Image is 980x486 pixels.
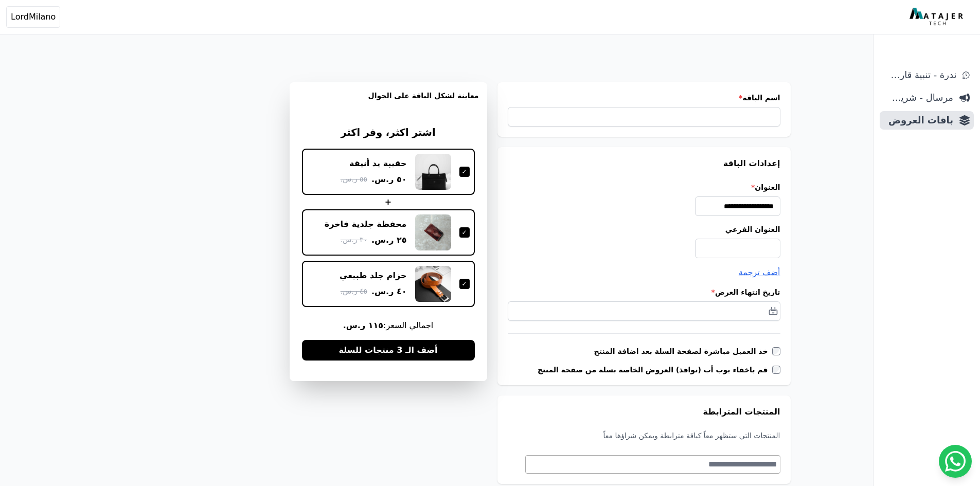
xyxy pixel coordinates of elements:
[341,235,367,245] span: ٣٠ ر.س.
[298,91,479,113] h3: معاينة لشكل الباقة على الجوال
[884,91,953,105] span: مرسال - شريط دعاية
[910,8,966,26] img: MatajerTech Logo
[538,365,772,375] label: قم باخفاء بوب أب (نوافذ) العروض الخاصة بسلة من صفحة المنتج
[302,196,475,208] div: +
[338,344,437,356] span: أضف الـ 3 منتجات للسلة
[302,125,475,140] h3: اشتر اكثر، وفر اكثر
[6,6,60,28] button: LordMilano
[508,224,780,235] label: العنوان الفرعي
[302,340,475,361] button: أضف الـ 3 منتجات للسلة
[884,68,956,82] span: ندرة - تنبية قارب علي النفاذ
[341,174,367,185] span: ٥٥ ر.س.
[415,154,451,190] img: حقيبة يد أنيقة
[325,219,407,230] div: محفظة جلدية فاخرة
[508,93,780,103] label: اسم الباقة
[349,158,406,169] div: حقيبة يد أنيقة
[343,320,383,330] b: ١١٥ ر.س.
[508,406,780,418] h3: المنتجات المترابطة
[526,458,777,471] textarea: Search
[371,234,407,246] span: ٢٥ ر.س.
[508,182,780,192] label: العنوان
[371,285,407,298] span: ٤٠ ر.س.
[594,346,772,356] label: خذ العميل مباشرة لصفحة السلة بعد اضافة المنتج
[508,157,780,170] h3: إعدادات الباقة
[508,430,780,441] p: المنتجات التي ستظهر معاً كباقة مترابطة ويمكن شراؤها معاً
[739,267,780,277] span: أضف ترجمة
[302,319,475,332] span: اجمالي السعر:
[415,266,451,302] img: حزام جلد طبيعي
[415,214,451,250] img: محفظة جلدية فاخرة
[371,173,407,186] span: ٥٠ ر.س.
[11,11,56,23] span: LordMilano
[341,286,367,297] span: ٤٥ ر.س.
[508,287,780,297] label: تاريخ انتهاء العرض
[739,266,780,279] button: أضف ترجمة
[884,113,953,128] span: باقات العروض
[340,270,407,281] div: حزام جلد طبيعي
